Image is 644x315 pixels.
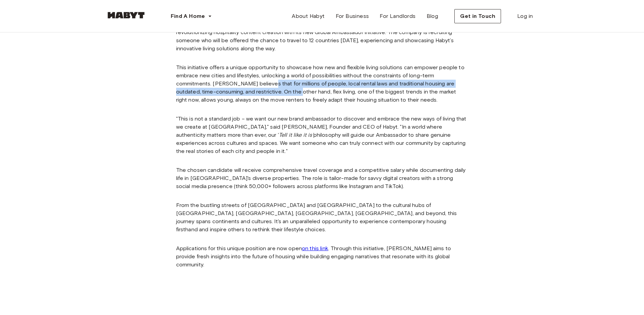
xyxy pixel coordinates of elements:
[176,115,468,155] p: "This is not a standard job – we want our new brand ambassador to discover and embrace the new wa...
[512,9,538,23] a: Log in
[165,9,217,23] button: Find A Home
[460,12,495,20] span: Get in Touch
[176,63,468,104] p: This initiative offers a unique opportunity to showcase how new and flexible living solutions can...
[176,244,468,269] p: Applications for this unique position are now open . Through this initiative, [PERSON_NAME] aims ...
[374,9,421,23] a: For Landlords
[517,12,533,20] span: Log in
[292,12,325,20] span: About Habyt
[279,132,313,138] em: Tell it like it is'
[302,245,328,252] a: on this link
[106,12,146,19] img: Habyt
[176,20,468,53] p: - In a bold industry first, Habyt, the world's leading flexible housing provider, is revolutioniz...
[336,12,369,20] span: For Business
[427,12,438,20] span: Blog
[286,9,330,23] a: About Habyt
[380,12,415,20] span: For Landlords
[454,9,501,23] button: Get in Touch
[171,12,205,20] span: Find A Home
[421,9,444,23] a: Blog
[176,201,468,234] p: From the bustling streets of [GEOGRAPHIC_DATA] and [GEOGRAPHIC_DATA] to the cultural hubs of [GEO...
[330,9,375,23] a: For Business
[176,166,468,190] p: The chosen candidate will receive comprehensive travel coverage and a competitive salary while do...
